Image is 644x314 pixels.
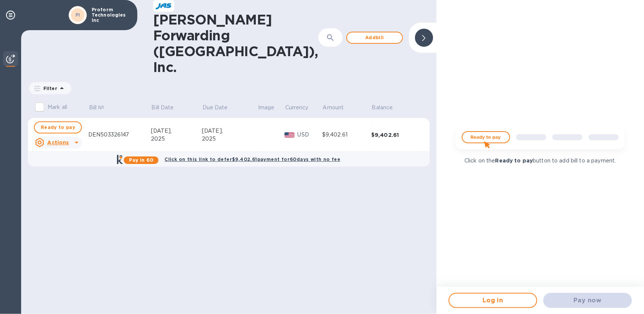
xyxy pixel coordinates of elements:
div: 2025 [151,135,202,143]
div: $9,402.61 [322,131,371,139]
div: [DATE], [151,127,202,135]
p: Currency [285,104,309,112]
p: Balance [372,104,393,112]
b: PI [75,12,80,18]
b: Click on this link to defer $9,402.61 payment for 60 days with no fee [164,156,340,162]
span: Balance [372,104,403,112]
u: Actions [47,139,69,146]
span: Log in [455,296,530,305]
p: Image [258,104,275,112]
p: Filter [40,85,57,92]
span: Due Date [203,104,238,112]
p: USD [298,131,322,139]
div: 2025 [202,135,257,143]
p: Due Date [203,104,228,112]
p: Click on the button to add bill to a payment. [464,157,616,165]
span: Add bill [353,33,396,42]
h1: [PERSON_NAME] Forwarding ([GEOGRAPHIC_DATA]), Inc. [153,12,318,75]
p: Amount [323,104,344,112]
span: Amount [323,104,354,112]
b: Pay in 60 [129,157,154,163]
img: USD [284,132,295,138]
div: [DATE], [202,127,257,135]
b: Ready to pay [495,158,533,164]
span: Bill № [89,104,114,112]
div: $9,402.61 [371,131,420,139]
p: Bill Date [151,104,174,112]
span: Bill Date [151,104,183,112]
div: DEN503326147 [88,131,151,139]
p: Bill № [89,104,105,112]
span: Ready to pay [41,123,75,132]
button: Addbill [346,32,403,44]
button: Ready to pay [34,121,82,133]
p: Mark all [48,103,67,111]
button: Log in [449,293,537,308]
p: Proform Technologies Inc [92,7,129,23]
